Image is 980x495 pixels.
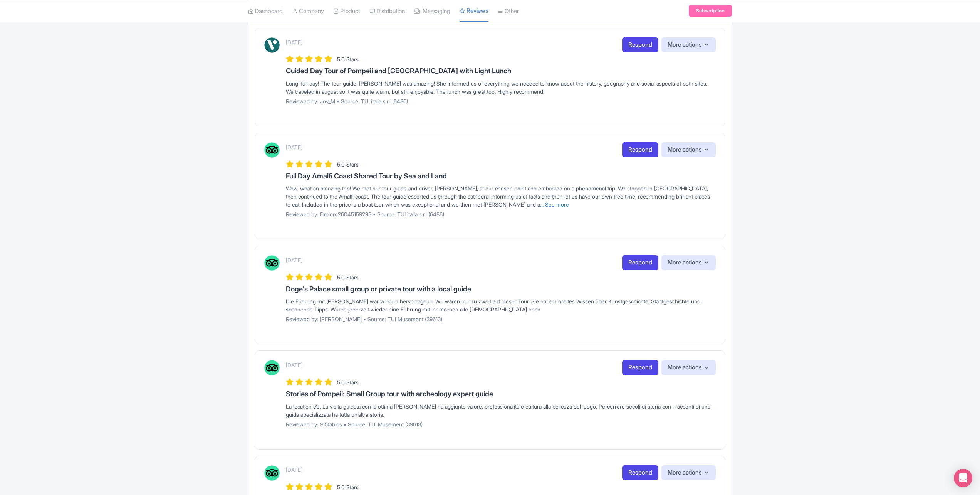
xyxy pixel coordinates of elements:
a: Respond [622,465,658,480]
span: 5.0 Stars [337,56,359,62]
a: Other [498,0,519,22]
button: More actions [661,255,716,270]
div: Long, full day! The tour guide, [PERSON_NAME] was amazing! She informed us of everything we neede... [286,79,716,96]
span: 5.0 Stars [337,161,359,168]
a: Subscription [689,5,732,17]
div: La location c’è. La visita guidata con la ottima [PERSON_NAME] ha aggiunto valore, professionalit... [286,402,716,419]
a: Respond [622,142,658,157]
h3: Stories of Pompeii: Small Group tour with archeology expert guide [286,390,716,398]
a: Respond [622,37,658,52]
button: More actions [661,142,716,157]
button: More actions [661,360,716,375]
h3: Doge's Palace small group or private tour with a local guide [286,285,716,293]
a: Messaging [414,0,450,22]
div: Wow, what an amazing trip! We met our tour guide and driver, [PERSON_NAME], at our chosen point a... [286,184,716,209]
p: [DATE] [286,361,302,369]
span: 5.0 Stars [337,274,359,281]
span: 5.0 Stars [337,484,359,490]
h3: Guided Day Tour of Pompeii and [GEOGRAPHIC_DATA] with Light Lunch [286,67,716,75]
p: [DATE] [286,466,302,474]
img: Tripadvisor Logo [264,360,280,375]
p: Reviewed by: [PERSON_NAME] • Source: TUI Musement (39613) [286,315,716,323]
span: 5.0 Stars [337,379,359,386]
div: Open Intercom Messenger [954,469,972,487]
p: Reviewed by: Explore26045159293 • Source: TUI italia s.r.l (6486) [286,210,716,218]
img: Tripadvisor Logo [264,142,280,158]
a: Company [292,0,324,22]
div: Die Führung mit [PERSON_NAME] war wirklich hervorragend. Wir waren nur zu zweit auf dieser Tour. ... [286,297,716,313]
h3: Full Day Amalfi Coast Shared Tour by Sea and Land [286,172,716,180]
button: More actions [661,37,716,52]
p: Reviewed by: Joy_M • Source: TUI italia s.r.l (6486) [286,97,716,105]
a: Respond [622,255,658,270]
a: Respond [622,360,658,375]
img: Viator Logo [264,37,280,53]
a: ... See more [540,201,569,208]
p: [DATE] [286,38,302,46]
a: Product [333,0,360,22]
button: More actions [661,465,716,480]
img: Tripadvisor Logo [264,465,280,481]
p: [DATE] [286,256,302,264]
img: Tripadvisor Logo [264,255,280,271]
a: Distribution [369,0,405,22]
p: [DATE] [286,143,302,151]
p: Reviewed by: 915fabios • Source: TUI Musement (39613) [286,420,716,428]
a: Dashboard [248,0,283,22]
